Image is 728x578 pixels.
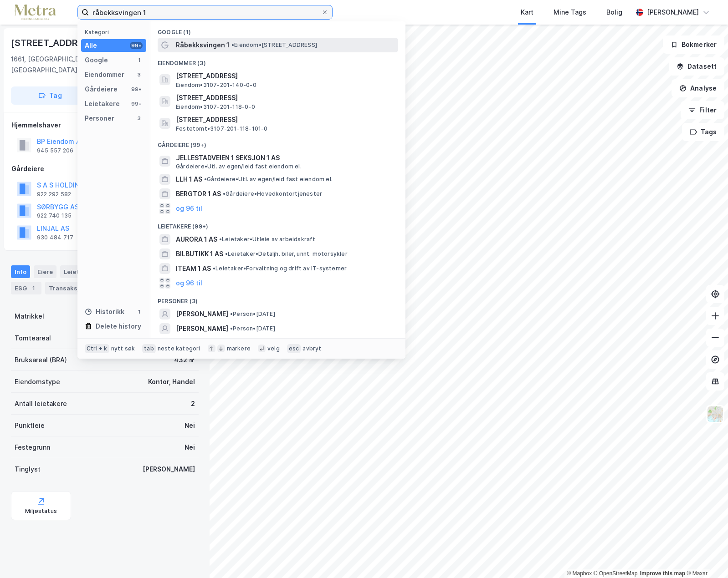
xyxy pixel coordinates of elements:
a: Mapbox [567,570,592,577]
div: Punktleie [15,420,45,431]
div: Kontrollprogram for chat [682,534,728,578]
iframe: Chat Widget [682,534,728,578]
div: markere [227,345,251,352]
div: Info [11,265,30,278]
div: 922 740 135 [37,212,72,219]
span: • [213,265,215,272]
div: Bruksareal (BRA) [15,355,67,365]
div: 1 [29,284,38,293]
button: og 96 til [176,203,202,214]
button: Filter [681,101,724,119]
div: 3 [135,115,143,122]
div: 99+ [130,100,143,107]
div: Leietakere [85,98,120,109]
span: • [230,310,233,317]
span: ITEAM 1 AS [176,263,211,274]
img: metra-logo.256734c3b2bbffee19d4.png [15,5,56,20]
span: Eiendom • [STREET_ADDRESS] [231,41,317,49]
div: neste kategori [158,345,200,352]
span: Gårdeiere • Utl. av egen/leid fast eiendom el. [204,176,333,183]
div: Google (1) [150,21,405,38]
div: Nei [185,442,195,453]
div: Tinglyst [15,464,41,475]
div: tab [142,344,156,353]
button: Tags [682,123,724,141]
div: 432 ㎡ [174,355,195,365]
span: [PERSON_NAME] [176,323,228,334]
div: Nei [185,420,195,431]
span: Person • [DATE] [230,310,275,318]
div: Personer [85,113,114,124]
div: Kart [521,7,533,18]
div: Miljøstatus [25,507,57,515]
div: Ctrl + k [85,344,109,353]
div: 99+ [130,42,143,49]
button: Analyse [672,79,724,97]
input: Søk på adresse, matrikkel, gårdeiere, leietakere eller personer [89,5,321,19]
div: [PERSON_NAME] [647,7,699,18]
span: Festetomt • 3107-201-118-101-0 [176,125,268,132]
span: Leietaker • Detaljh. biler, unnt. motorsykler [225,250,348,258]
div: Leietakere (99+) [150,216,405,232]
div: Gårdeiere (99+) [150,134,405,151]
span: [PERSON_NAME] [176,309,228,319]
div: Google [85,55,108,66]
div: 1 [135,308,143,315]
div: [PERSON_NAME] [143,464,195,475]
img: Z [707,406,724,423]
div: Antall leietakere [15,398,67,409]
span: Leietaker • Utleie av arbeidskraft [219,236,316,243]
span: Eiendom • 3107-201-118-0-0 [176,103,255,111]
div: Delete history [96,321,141,332]
div: 1 [135,56,143,64]
span: Person • [DATE] [230,325,275,332]
div: nytt søk [111,345,135,352]
a: OpenStreetMap [594,570,638,577]
div: Kontor, Handel [148,376,195,387]
span: BILBUTIKK 1 AS [176,248,223,259]
div: Hjemmelshaver [11,120,198,131]
div: Tomteareal [15,333,51,344]
div: Gårdeiere [11,163,198,174]
div: Eiendomstype [15,376,60,387]
button: Datasett [669,57,724,76]
div: Historikk [85,306,124,317]
span: • [225,250,228,257]
span: AURORA 1 AS [176,234,217,245]
span: LLH 1 AS [176,174,202,185]
span: BERGTOR 1 AS [176,188,221,199]
div: Matrikkel [15,311,44,322]
button: Tag [11,86,89,105]
div: 3 [135,71,143,78]
span: • [230,325,233,332]
button: Bokmerker [663,35,724,54]
span: Råbekksvingen 1 [176,40,230,51]
div: 922 292 582 [37,191,71,198]
span: • [231,41,234,48]
a: Improve this map [640,570,685,577]
div: Gårdeiere [85,84,118,95]
div: 945 557 206 [37,147,73,154]
div: ESG [11,282,41,294]
span: • [219,236,222,243]
div: Kategori [85,29,146,35]
div: 1661, [GEOGRAPHIC_DATA], [GEOGRAPHIC_DATA] [11,54,127,76]
span: [STREET_ADDRESS] [176,114,395,125]
div: 99+ [130,86,143,93]
div: [STREET_ADDRESS] [11,35,100,50]
div: avbryt [302,345,321,352]
div: Transaksjoner [45,282,108,294]
div: Alle [85,40,97,51]
span: • [223,190,226,197]
span: Gårdeiere • Hovedkontortjenester [223,190,322,198]
button: og 96 til [176,278,202,289]
span: [STREET_ADDRESS] [176,71,395,81]
div: velg [267,345,280,352]
div: Eiendommer (3) [150,52,405,69]
span: Leietaker • Forvaltning og drift av IT-systemer [213,265,347,272]
span: [STREET_ADDRESS] [176,92,395,103]
div: Mine Tags [554,7,586,18]
div: Festegrunn [15,442,50,453]
span: Eiendom • 3107-201-140-0-0 [176,81,256,89]
div: Bolig [606,7,622,18]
